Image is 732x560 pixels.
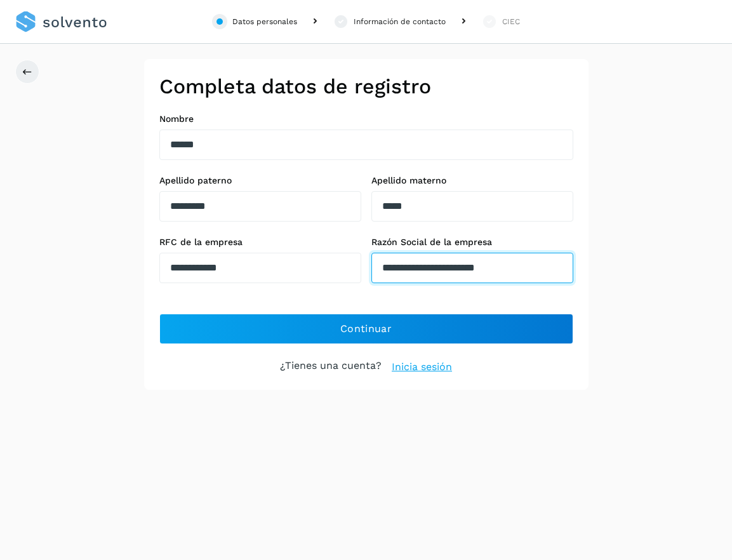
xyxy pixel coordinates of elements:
label: Nombre [159,114,573,124]
label: Apellido materno [371,175,573,186]
p: ¿Tienes una cuenta? [280,359,382,375]
label: Apellido paterno [159,175,361,186]
div: Datos personales [232,16,297,27]
button: Continuar [159,314,573,344]
div: CIEC [502,16,520,27]
h2: Completa datos de registro [159,74,573,98]
span: Continuar [340,322,392,336]
div: Información de contacto [354,16,446,27]
a: Inicia sesión [392,359,452,375]
label: Razón Social de la empresa [371,237,573,248]
label: RFC de la empresa [159,237,361,248]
